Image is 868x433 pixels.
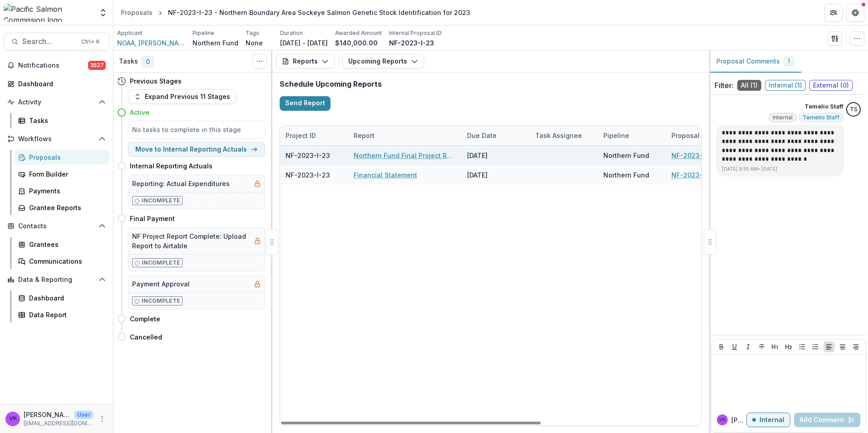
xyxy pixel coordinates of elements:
span: Workflows [18,135,95,143]
button: Open Activity [4,95,109,109]
a: Form Builder [15,167,109,182]
button: Send Report [280,96,330,111]
span: 3527 [88,61,106,70]
span: Internal [773,114,793,121]
p: User [74,411,93,419]
div: [DATE] [462,146,530,165]
p: Tags [246,29,259,37]
a: NOAA, [PERSON_NAME] Marine Research Institute [117,38,185,48]
button: Partners [824,4,843,22]
button: Align Center [837,341,848,352]
div: Pipeline [598,126,666,145]
button: Align Right [850,341,861,352]
div: Report [348,126,462,145]
h5: Reporting: Actual Expenditures [132,179,230,188]
div: Grantees [29,240,102,249]
a: Data Report [15,307,109,322]
h4: Cancelled [130,332,162,342]
p: NF-2023-I-23 [389,38,434,48]
p: Temelio Staff [804,102,843,111]
a: Communications [15,254,109,269]
p: [DATE] 9:55 AM • [DATE] [722,166,838,172]
p: Incomplete [142,259,180,267]
button: Upcoming Reports [342,54,424,69]
div: NF-2023-I-23 [286,151,330,160]
a: Financial Statement [354,170,417,180]
a: Payments [15,183,109,198]
span: Contacts [18,222,95,230]
a: Proposals [15,150,109,165]
a: Grantee Reports [15,200,109,215]
h4: Previous Stages [130,76,182,86]
div: Victor Keong [9,416,17,422]
h5: NF Project Report Complete: Upload Report to Airtable [132,231,250,251]
h4: Internal Reporting Actuals [130,161,212,171]
button: Open Workflows [4,132,109,146]
div: Project ID [280,131,321,140]
button: Strike [756,341,767,352]
a: Northern Fund Final Project Report [354,151,456,160]
p: None [246,38,263,48]
button: Reports [276,54,335,69]
div: NF-2023-I-23 - Northern Boundary Area Sockeye Salmon Genetic Stock Identification for 2023 [168,8,470,17]
p: Incomplete [142,197,180,205]
h4: Complete [130,314,160,324]
div: Project ID [280,126,348,145]
span: Data & Reporting [18,276,95,284]
h5: Payment Approval [132,279,190,289]
div: Northern Fund [603,151,649,160]
button: Open entity switcher [97,4,109,22]
a: NF-2023-I-23 - Northern Boundary Area Sockeye Salmon Genetic Stock Identification for 2023 [671,151,774,160]
div: Proposals [121,8,153,17]
h5: No tasks to complete in this stage [132,125,261,134]
div: Proposal [666,131,705,140]
p: $140,000.00 [335,38,378,48]
span: External ( 0 ) [809,80,853,91]
button: Heading 1 [769,341,780,352]
h4: Active [130,108,149,117]
button: Toggle View Cancelled Tasks [252,54,267,69]
p: Internal Proposal ID [389,29,442,37]
nav: breadcrumb [117,6,474,19]
div: Proposals [29,153,102,162]
div: Victor Keong [719,418,725,422]
p: Applicant [117,29,143,37]
p: [DATE] - [DATE] [280,38,328,48]
a: Dashboard [4,76,109,91]
div: Ctrl + K [79,37,102,47]
p: Duration [280,29,303,37]
button: Ordered List [810,341,821,352]
a: Grantees [15,237,109,252]
span: Search... [22,37,76,46]
a: Proposals [117,6,156,19]
div: Northern Fund [603,170,649,180]
div: Tasks [29,116,102,125]
button: Italicize [743,341,754,352]
div: Pipeline [598,131,635,140]
button: Add Comment [794,413,860,427]
div: Dashboard [18,79,102,89]
div: Due Date [462,131,502,140]
div: Due Date [462,126,530,145]
button: Expand Previous 11 Stages [128,89,236,104]
button: Open Contacts [4,219,109,233]
button: Internal [746,413,790,427]
button: Search... [4,33,109,51]
button: Bullet List [797,341,808,352]
p: Northern Fund [192,38,238,48]
img: Pacific Salmon Commission logo [4,4,93,22]
p: [PERSON_NAME] [24,410,71,419]
p: [EMAIL_ADDRESS][DOMAIN_NAME] [24,419,93,428]
div: Payments [29,186,102,196]
div: Proposal [666,126,779,145]
div: NF-2023-I-23 [286,170,330,180]
span: Temelio Staff [803,114,839,121]
button: Heading 2 [783,341,794,352]
a: NF-2023-I-23 - Northern Boundary Area Sockeye Salmon Genetic Stock Identification for 2023 [671,170,774,180]
a: Dashboard [15,290,109,305]
button: Get Help [846,4,864,22]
